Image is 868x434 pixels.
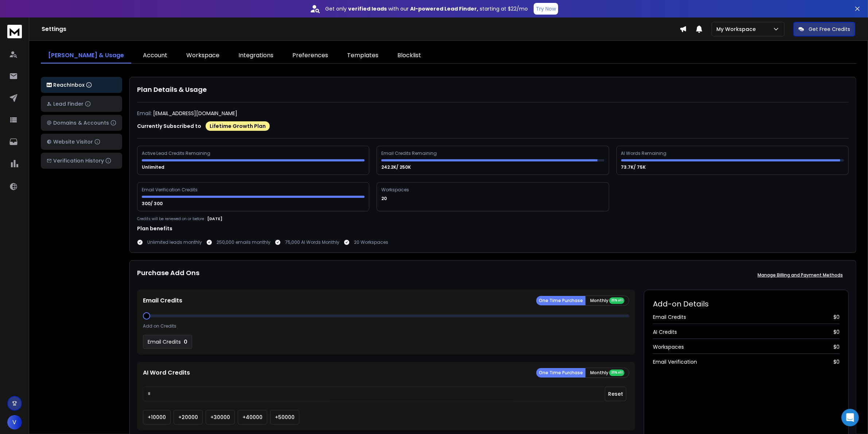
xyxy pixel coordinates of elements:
[142,187,199,193] div: Email Verification Credits
[653,328,677,336] span: AI Credits
[206,410,235,425] button: +30000
[206,121,270,131] div: Lifetime Growth Plan
[231,48,281,63] a: Integrations
[207,216,222,222] p: [DATE]
[137,268,199,282] h1: Purchase Add Ons
[7,25,22,38] img: logo
[833,313,840,321] span: $ 0
[174,410,203,425] button: +20000
[381,196,388,202] p: 20
[841,409,859,426] div: Open Intercom Messenger
[238,410,267,425] button: +40000
[42,25,680,34] h1: Settings
[147,239,202,245] p: Unlimited leads monthly
[653,343,684,351] span: Workspaces
[793,22,855,36] button: Get Free Credits
[142,164,166,170] p: Unlimited
[137,85,849,95] h1: Plan Details & Usage
[340,48,386,63] a: Templates
[41,96,122,112] button: Lead Finder
[809,26,850,33] p: Get Free Credits
[143,323,176,329] p: Add on Credits
[270,410,299,425] button: +50000
[585,368,629,378] button: Monthly 20% off
[621,150,668,156] div: AI Words Remaining
[285,239,339,245] p: 75,000 AI Words Monthly
[536,296,585,305] button: One Time Purchase
[41,77,122,93] button: ReachInbox
[653,299,840,309] h2: Add-on Details
[534,3,558,15] button: Try Now
[609,297,624,304] div: 20% off
[153,110,237,117] p: [EMAIL_ADDRESS][DOMAIN_NAME]
[142,201,164,207] p: 300/ 300
[609,370,624,376] div: 20% off
[758,272,843,278] p: Manage Billing and Payment Methods
[136,48,175,63] a: Account
[179,48,227,63] a: Workspace
[381,187,410,193] div: Workspaces
[137,225,849,232] h1: Plan benefits
[585,296,629,306] button: Monthly 20% off
[41,48,131,63] a: [PERSON_NAME] & Usage
[41,115,122,131] button: Domains & Accounts
[390,48,428,63] a: Blocklist
[381,150,438,156] div: Email Credits Remaining
[348,5,387,12] strong: verified leads
[143,296,182,305] p: Email Credits
[142,150,211,156] div: Active Lead Credits Remaining
[137,216,206,222] p: Credits will be renewed on or before :
[605,387,626,401] button: Reset
[354,239,388,245] p: 20 Workspaces
[536,5,556,12] p: Try Now
[325,5,528,12] p: Get only with our starting at $22/mo
[7,415,22,430] button: V
[285,48,335,63] a: Preferences
[143,410,171,425] button: +10000
[833,358,840,365] span: $ 0
[833,328,840,336] span: $ 0
[137,122,201,130] p: Currently Subscribed to
[653,313,686,321] span: Email Credits
[833,343,840,351] span: $ 0
[621,164,647,170] p: 73.7K/ 75K
[217,239,270,245] p: 250,000 emails monthly
[47,83,52,87] img: logo
[143,368,190,377] p: AI Word Credits
[536,368,585,378] button: One Time Purchase
[41,153,122,169] button: Verification History
[653,358,697,365] span: Email Verification
[41,134,122,150] button: Website Visitor
[716,26,759,33] p: My Workspace
[752,268,849,282] button: Manage Billing and Payment Methods
[148,338,181,345] p: Email Credits
[137,110,152,117] p: Email:
[381,164,412,170] p: 242.2K/ 250K
[410,5,478,12] strong: AI-powered Lead Finder,
[184,338,187,345] p: 0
